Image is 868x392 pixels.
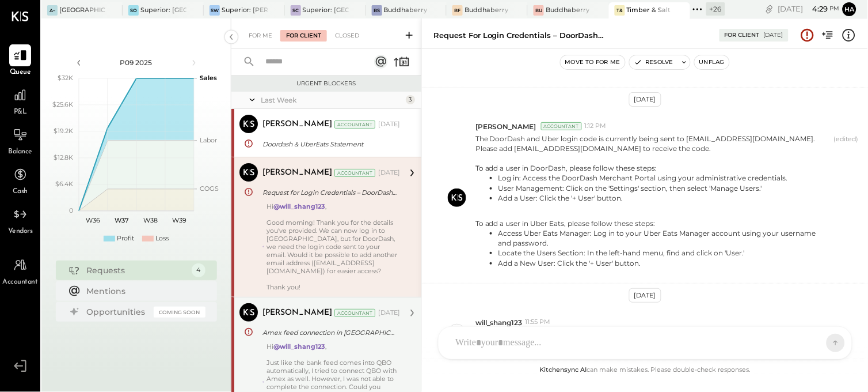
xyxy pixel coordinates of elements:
[261,95,403,105] div: Last Week
[498,193,829,203] li: Add a User: Click the '+ User' button.
[334,309,375,317] div: Accountant
[237,80,416,88] div: Urgent Blockers
[58,74,73,82] text: $32K
[87,58,185,67] div: P09 2025
[329,30,365,42] div: Closed
[128,5,139,16] div: SO
[210,5,220,16] div: SW
[498,258,829,268] li: Add a New User: Click the '+ User' button.
[561,55,625,69] button: Move to for me
[372,5,382,16] div: BS
[452,5,463,16] div: BF
[1,44,40,78] a: Queue
[222,6,268,15] div: Superior: [PERSON_NAME]
[406,95,415,104] div: 3
[243,30,278,42] div: For Me
[843,2,856,16] button: Ha
[192,263,205,277] div: 4
[1,84,40,118] a: P&L
[200,74,217,82] text: Sales
[262,119,332,130] div: [PERSON_NAME]
[334,120,375,129] div: Accountant
[615,5,625,16] div: T&
[273,202,325,210] strong: @will_shang123
[475,122,536,131] span: [PERSON_NAME]
[465,6,511,15] div: Buddhaberry Food Truck
[8,147,32,157] span: Balance
[630,55,678,69] button: Resolve
[498,173,829,183] li: Log in: Access the DoorDash Merchant Portal using your administrative credentials.
[14,107,27,118] span: P&L
[262,167,332,179] div: [PERSON_NAME]
[262,187,397,198] div: Request for Login Credentials – DoorDash & Uber Eats
[87,306,148,318] div: Opportunities
[8,227,33,237] span: Vendors
[1,164,40,197] a: Cash
[764,3,775,15] div: copy link
[303,6,349,15] div: Superior: [GEOGRAPHIC_DATA]
[86,216,100,224] text: W36
[47,5,58,16] div: A–
[267,202,400,291] div: Hi , Good morning! Thank you for the details you've provided. We can now log in to [GEOGRAPHIC_DA...
[778,3,840,14] div: [DATE]
[59,6,105,15] div: [GEOGRAPHIC_DATA] – [GEOGRAPHIC_DATA]
[805,3,828,14] span: 4 : 29
[1,203,40,237] a: Vendors
[55,180,73,188] text: $6.4K
[475,318,523,327] span: will_shang123
[140,6,186,15] div: Superior: [GEOGRAPHIC_DATA]
[629,288,661,303] div: [DATE]
[87,285,200,297] div: Mentions
[154,307,205,318] div: Coming Soon
[52,100,73,108] text: $25.6K
[115,216,129,224] text: W37
[830,5,840,13] span: pm
[117,234,134,243] div: Profit
[334,169,375,177] div: Accountant
[172,216,186,224] text: W39
[1,124,40,157] a: Balance
[69,206,73,214] text: 0
[378,120,400,129] div: [DATE]
[54,127,73,135] text: $19.2K
[585,122,607,131] span: 1:12 PM
[541,122,582,130] div: Accountant
[1,254,40,288] a: Accountant
[526,318,551,327] span: 11:55 PM
[629,92,661,107] div: [DATE]
[695,55,729,69] button: Unflag
[627,6,673,15] div: Timber & Salt (Pacific Dining CA1 LLC)
[291,5,301,16] div: SC
[262,307,332,319] div: [PERSON_NAME]
[834,135,859,274] span: (edited)
[143,216,158,224] text: W38
[262,138,397,150] div: Doordash & UberEats Statement
[87,265,186,276] div: Requests
[498,228,829,248] li: Access Uber Eats Manager: Log in to your Uber Eats Manager account using your username and password.
[764,31,783,39] div: [DATE]
[13,187,28,197] span: Cash
[378,168,400,178] div: [DATE]
[54,153,73,161] text: $12.8K
[725,31,760,39] div: For Client
[155,234,169,243] div: Loss
[498,248,829,258] li: Locate the Users Section: In the left-hand menu, find and click on 'User.'
[475,134,829,274] p: The DoorDash and Uber login code is currently being sent to [EMAIL_ADDRESS][DOMAIN_NAME]. Please ...
[273,342,325,350] strong: @will_shang123
[10,67,31,78] span: Queue
[534,5,544,16] div: Bu
[546,6,589,15] div: Buddhaberry
[3,277,38,288] span: Accountant
[378,308,400,318] div: [DATE]
[384,6,430,15] div: Buddhaberry Southampton
[280,30,327,42] div: For Client
[262,327,397,338] div: Amex feed connection in [GEOGRAPHIC_DATA]
[498,183,829,193] li: User Management: Click on the 'Settings' section, then select 'Manage Users.'
[200,136,217,144] text: Labor
[200,184,219,193] text: COGS
[433,30,606,41] div: Request for Login Credentials – DoorDash & Uber Eats
[706,2,725,16] div: + 26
